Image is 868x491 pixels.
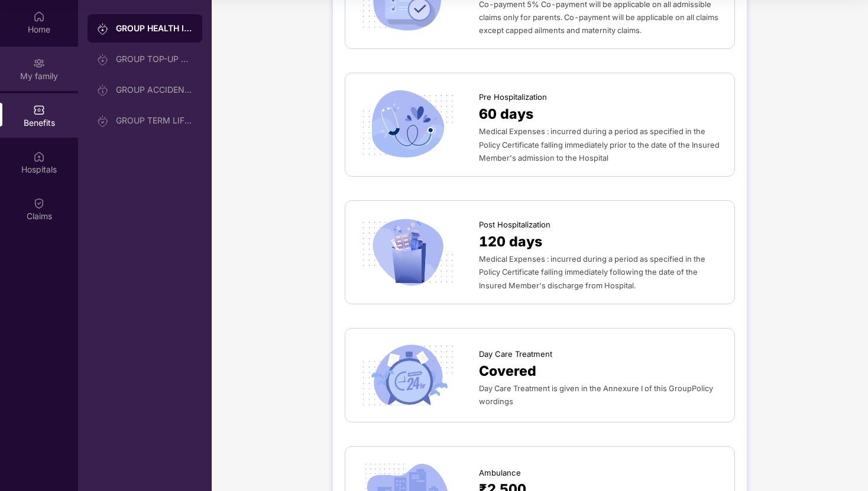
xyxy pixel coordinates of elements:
span: Post Hospitalization [479,219,550,231]
img: icon [357,217,458,287]
span: Day Care Treatment [479,348,552,360]
span: Medical Expenses : incurred during a period as specified in the Policy Certificate falling immedi... [479,255,705,290]
img: icon [357,90,458,160]
span: 120 days [479,231,542,252]
img: svg+xml;base64,PHN2ZyBpZD0iSG9tZSIgeG1sbnM9Imh0dHA6Ly93d3cudzMub3JnLzIwMDAvc3ZnIiB3aWR0aD0iMjAiIG... [33,11,45,22]
span: 60 days [479,103,533,125]
div: GROUP TOP-UP POLICY [116,54,193,64]
img: svg+xml;base64,PHN2ZyB3aWR0aD0iMjAiIGhlaWdodD0iMjAiIHZpZXdCb3g9IjAgMCAyMCAyMCIgZmlsbD0ibm9uZSIgeG... [97,54,109,66]
span: Covered [479,360,536,382]
span: Day Care Treatment is given in the Annexure I of this GroupPolicy wordings [479,384,713,406]
span: Medical Expenses : incurred during a period as specified in the Policy Certificate falling immedi... [479,127,720,162]
div: GROUP HEALTH INSURANCE [116,22,193,34]
img: svg+xml;base64,PHN2ZyB3aWR0aD0iMjAiIGhlaWdodD0iMjAiIHZpZXdCb3g9IjAgMCAyMCAyMCIgZmlsbD0ibm9uZSIgeG... [97,115,109,127]
span: Ambulance [479,467,521,479]
img: svg+xml;base64,PHN2ZyBpZD0iSG9zcGl0YWxzIiB4bWxucz0iaHR0cDovL3d3dy53My5vcmcvMjAwMC9zdmciIHdpZHRoPS... [33,151,45,162]
div: GROUP ACCIDENTAL INSURANCE [116,85,193,95]
img: icon [357,340,458,410]
img: svg+xml;base64,PHN2ZyBpZD0iQ2xhaW0iIHhtbG5zPSJodHRwOi8vd3d3LnczLm9yZy8yMDAwL3N2ZyIgd2lkdGg9IjIwIi... [33,197,45,209]
img: svg+xml;base64,PHN2ZyB3aWR0aD0iMjAiIGhlaWdodD0iMjAiIHZpZXdCb3g9IjAgMCAyMCAyMCIgZmlsbD0ibm9uZSIgeG... [97,23,109,35]
div: GROUP TERM LIFE INSURANCE [116,116,193,125]
span: Pre Hospitalization [479,91,547,103]
img: svg+xml;base64,PHN2ZyB3aWR0aD0iMjAiIGhlaWdodD0iMjAiIHZpZXdCb3g9IjAgMCAyMCAyMCIgZmlsbD0ibm9uZSIgeG... [97,84,109,96]
img: svg+xml;base64,PHN2ZyB3aWR0aD0iMjAiIGhlaWdodD0iMjAiIHZpZXdCb3g9IjAgMCAyMCAyMCIgZmlsbD0ibm9uZSIgeG... [33,57,45,69]
img: svg+xml;base64,PHN2ZyBpZD0iQmVuZWZpdHMiIHhtbG5zPSJodHRwOi8vd3d3LnczLm9yZy8yMDAwL3N2ZyIgd2lkdGg9Ij... [33,104,45,116]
